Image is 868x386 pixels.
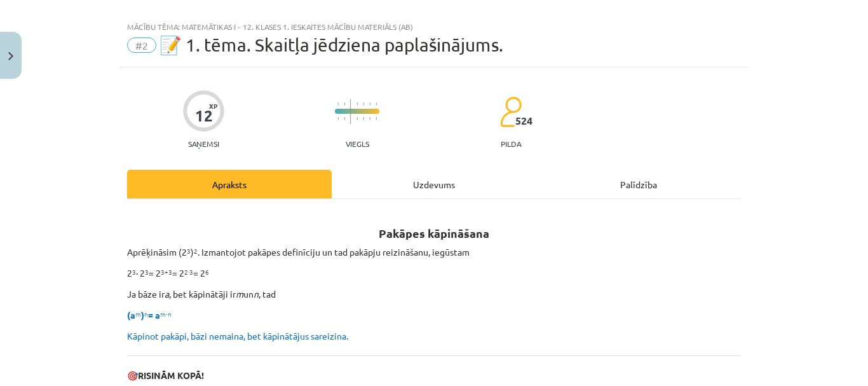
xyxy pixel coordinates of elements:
[369,117,370,120] img: icon-short-line-57e1e144782c952c97e751825c79c345078a6d821885a25fce030b3d8c18986b.svg
[135,309,141,319] sup: m
[127,309,172,321] strong: (a ) = a
[144,309,148,319] sup: n
[379,226,489,240] b: Pakāpes kāpināšana
[127,369,741,382] p: 🎯
[127,330,348,341] span: Kāpinot pakāpi, bāzi nemaina, bet kāpinātājus sareizina.
[499,96,522,128] img: students-c634bb4e5e11cddfef0936a35e636f08e4e9abd3cc4e673bd6f9a4125e45ecb1.svg
[145,267,149,277] sup: 3
[132,267,136,277] sup: 3
[363,102,364,106] img: icon-short-line-57e1e144782c952c97e751825c79c345078a6d821885a25fce030b3d8c18986b.svg
[205,267,209,277] sup: 6
[515,115,532,127] span: 524
[254,288,259,300] i: n
[363,117,364,120] img: icon-short-line-57e1e144782c952c97e751825c79c345078a6d821885a25fce030b3d8c18986b.svg
[536,170,741,198] div: Palīdzība
[337,102,339,106] img: icon-short-line-57e1e144782c952c97e751825c79c345078a6d821885a25fce030b3d8c18986b.svg
[187,246,191,256] sup: 3
[165,288,169,300] i: a
[344,117,345,120] img: icon-short-line-57e1e144782c952c97e751825c79c345078a6d821885a25fce030b3d8c18986b.svg
[127,287,741,301] p: Ja bāze ir , bet kāpinātāji ir un , tad
[344,102,345,106] img: icon-short-line-57e1e144782c952c97e751825c79c345078a6d821885a25fce030b3d8c18986b.svg
[138,369,204,381] b: RISINĀM KOPĀ!
[350,99,351,124] img: icon-long-line-d9ea69661e0d244f92f715978eff75569469978d946b2353a9bb055b3ed8787d.svg
[376,102,377,106] img: icon-short-line-57e1e144782c952c97e751825c79c345078a6d821885a25fce030b3d8c18986b.svg
[346,139,369,148] p: Viegls
[127,245,741,259] p: Aprēķināsim (2 ) . Izmantojot pakāpes definīciju un tad pakāpju reizināšanu, iegūstam
[369,102,370,106] img: icon-short-line-57e1e144782c952c97e751825c79c345078a6d821885a25fce030b3d8c18986b.svg
[127,266,741,280] p: 2 ∙ 2 = 2 = 2 = 2
[161,267,172,277] sup: 3+3
[337,117,339,120] img: icon-short-line-57e1e144782c952c97e751825c79c345078a6d821885a25fce030b3d8c18986b.svg
[8,52,13,60] img: icon-close-lesson-0947bae3869378f0d4975bcd49f059093ad1ed9edebbc8119c70593378902aed.svg
[209,102,217,109] span: XP
[160,309,172,319] sup: m⋅n
[501,139,521,148] p: pilda
[183,139,224,148] p: Saņemsi
[332,170,536,198] div: Uzdevums
[159,34,503,55] span: 📝 1. tēma. Skaitļa jēdziena paplašinājums.
[195,107,213,125] div: 12
[184,267,193,277] sup: 2∙3
[356,102,358,106] img: icon-short-line-57e1e144782c952c97e751825c79c345078a6d821885a25fce030b3d8c18986b.svg
[376,117,377,120] img: icon-short-line-57e1e144782c952c97e751825c79c345078a6d821885a25fce030b3d8c18986b.svg
[194,246,198,256] sup: 2
[127,38,156,53] span: #2
[236,288,243,300] i: m
[356,117,358,120] img: icon-short-line-57e1e144782c952c97e751825c79c345078a6d821885a25fce030b3d8c18986b.svg
[127,170,332,198] div: Apraksts
[127,22,741,31] div: Mācību tēma: Matemātikas i - 12. klases 1. ieskaites mācību materiāls (ab)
